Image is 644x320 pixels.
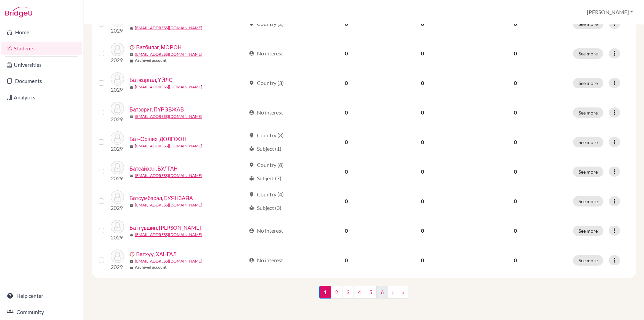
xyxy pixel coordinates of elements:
[129,266,133,270] span: inventory_2
[1,42,82,55] a: Students
[111,56,124,64] p: 2029
[111,161,124,174] img: Батсайхан, БУЛГАН
[309,127,383,157] td: 0
[135,232,202,238] a: [EMAIL_ADDRESS][DOMAIN_NAME]
[573,255,603,266] button: See more
[319,286,331,299] span: 1
[383,127,462,157] td: 0
[111,115,124,123] p: 2029
[129,165,178,173] a: Батсайхан, БУЛГАН
[111,249,124,263] img: Батхүү, ХАНГАЛ
[135,84,202,90] a: [EMAIL_ADDRESS][DOMAIN_NAME]
[249,21,254,27] span: location_on
[365,286,377,299] a: 5
[249,256,283,264] div: No interest
[111,131,124,145] img: Бат-Орших, ДӨЛГӨӨН
[135,173,202,179] a: [EMAIL_ADDRESS][DOMAIN_NAME]
[135,25,202,31] a: [EMAIL_ADDRESS][DOMAIN_NAME]
[129,115,133,119] span: mail
[466,227,565,235] p: 0
[111,145,124,153] p: 2029
[129,59,133,63] span: inventory_2
[129,85,133,89] span: mail
[111,190,124,204] img: Батсүмбэрэл, БУЯНЗАЯА
[388,286,398,299] a: ›
[135,264,167,270] b: Archived account
[309,245,383,275] td: 0
[129,144,133,148] span: mail
[249,146,254,151] span: local_library
[135,258,202,264] a: [EMAIL_ADDRESS][DOMAIN_NAME]
[111,233,124,241] p: 2029
[466,79,565,87] p: 0
[111,72,124,86] img: Батжаргал, ҮЙЛС
[249,258,254,263] span: account_circle
[129,26,133,30] span: mail
[466,197,565,205] p: 0
[1,91,82,104] a: Analytics
[584,6,636,18] button: [PERSON_NAME]
[249,80,254,86] span: location_on
[383,98,462,127] td: 0
[309,186,383,216] td: 0
[136,43,181,51] a: Батбилэг, МӨРӨН
[466,168,565,176] p: 0
[129,105,184,113] a: Батзориг, ПҮРЭВЖАВ
[249,108,283,117] div: No interest
[354,286,365,299] a: 4
[111,27,124,35] p: 2029
[135,143,202,149] a: [EMAIL_ADDRESS][DOMAIN_NAME]
[1,58,82,72] a: Universities
[376,286,388,299] a: 6
[249,49,283,57] div: No interest
[129,135,186,143] a: Бат-Орших, ДӨЛГӨӨН
[5,7,32,17] img: Bridge-U
[111,86,124,94] p: 2029
[249,79,284,87] div: Country (3)
[249,162,254,168] span: location_on
[249,228,254,233] span: account_circle
[129,224,201,232] a: Баттүвшин, [PERSON_NAME]
[249,205,254,211] span: local_library
[309,157,383,186] td: 0
[573,48,603,59] button: See more
[309,39,383,68] td: 0
[129,76,173,84] a: Батжаргал, ҮЙЛС
[383,68,462,98] td: 0
[573,167,603,177] button: See more
[135,57,167,63] b: Archived account
[383,39,462,68] td: 0
[136,250,176,258] a: Батхүү, ХАНГАЛ
[309,98,383,127] td: 0
[129,233,133,237] span: mail
[111,174,124,182] p: 2029
[249,176,254,181] span: local_library
[573,107,603,118] button: See more
[249,110,254,115] span: account_circle
[249,227,283,235] div: No interest
[135,202,202,208] a: [EMAIL_ADDRESS][DOMAIN_NAME]
[249,51,254,56] span: account_circle
[135,51,202,57] a: [EMAIL_ADDRESS][DOMAIN_NAME]
[135,113,202,120] a: [EMAIL_ADDRESS][DOMAIN_NAME]
[331,286,342,299] a: 2
[466,108,565,117] p: 0
[1,26,82,39] a: Home
[342,286,354,299] a: 3
[309,68,383,98] td: 0
[249,133,254,138] span: location_on
[249,192,254,197] span: location_on
[1,74,82,88] a: Documents
[129,252,136,257] span: error_outline
[383,186,462,216] td: 0
[249,204,281,212] div: Subject (3)
[1,305,82,319] a: Community
[249,161,284,169] div: Country (8)
[111,102,124,115] img: Батзориг, ПҮРЭВЖАВ
[383,245,462,275] td: 0
[129,194,193,202] a: Батсүмбэрэл, БУЯНЗАЯА
[309,216,383,245] td: 0
[111,204,124,212] p: 2029
[111,263,124,271] p: 2029
[383,216,462,245] td: 0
